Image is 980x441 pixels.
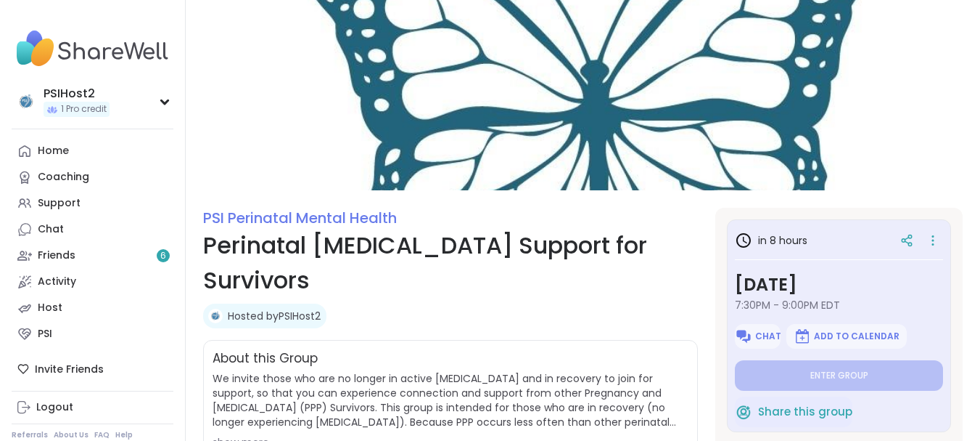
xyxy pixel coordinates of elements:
[15,90,38,113] img: PSIHost2
[38,222,64,237] div: Chat
[735,298,943,312] span: 7:30PM - 9:00PM EDT
[735,360,943,391] button: Enter group
[735,328,752,345] img: ShareWell Logomark
[810,370,868,381] span: Enter group
[12,269,173,295] a: Activity
[735,397,852,427] button: Share this group
[213,349,318,368] h2: About this Group
[203,208,397,228] a: PSI Perinatal Mental Health
[54,430,88,440] a: About Us
[36,400,73,415] div: Logout
[38,170,89,185] div: Coaching
[12,190,173,217] a: Support
[38,196,81,211] div: Support
[38,301,62,315] div: Host
[38,248,75,263] div: Friends
[735,403,752,421] img: ShareWell Logomark
[758,404,852,421] span: Share this group
[12,395,173,421] a: Logout
[61,103,107,116] span: 1 Pro credit
[12,164,173,190] a: Coaching
[12,295,173,321] a: Host
[213,371,688,429] span: We invite those who are no longer in active [MEDICAL_DATA] and in recovery to join for support, s...
[735,324,781,349] button: Chat
[12,430,48,440] a: Referrals
[814,331,899,342] span: Add to Calendar
[38,144,69,158] div: Home
[203,228,698,298] h1: Perinatal [MEDICAL_DATA] Support for Survivors
[228,309,321,323] a: Hosted byPSIHost2
[160,250,166,262] span: 6
[12,243,173,269] a: Friends6
[12,217,173,243] a: Chat
[12,321,173,347] a: PSI
[755,331,781,342] span: Chat
[794,328,811,345] img: ShareWell Logomark
[786,324,907,349] button: Add to Calendar
[12,356,173,382] div: Invite Friends
[38,275,76,289] div: Activity
[115,430,133,440] a: Help
[38,327,52,341] div: PSI
[12,138,173,164] a: Home
[12,23,173,74] img: ShareWell Nav Logo
[735,232,807,249] h3: in 8 hours
[94,430,110,440] a: FAQ
[735,272,943,298] h3: [DATE]
[44,86,110,102] div: PSIHost2
[208,309,223,323] img: PSIHost2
